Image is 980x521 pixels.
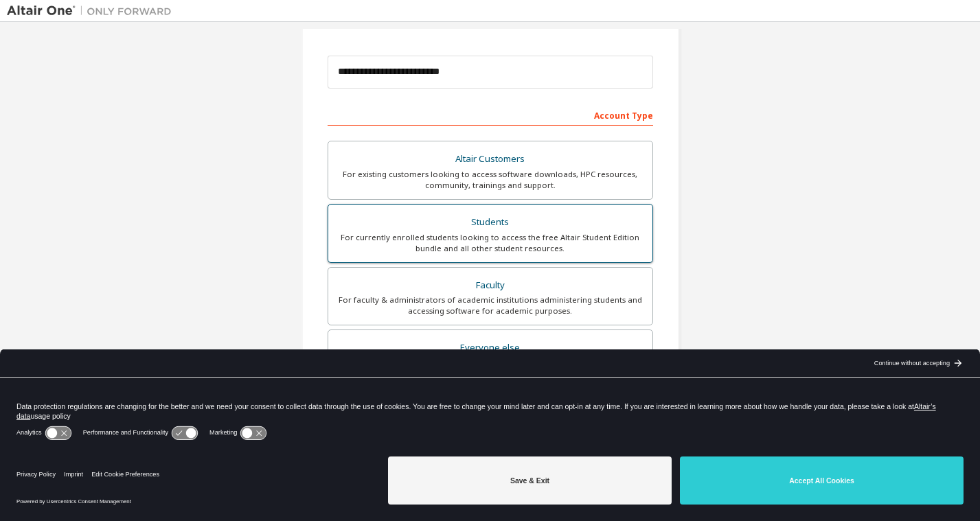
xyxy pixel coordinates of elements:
div: Faculty [337,276,644,295]
div: Students [337,213,644,232]
div: For existing customers looking to access software downloads, HPC resources, community, trainings ... [337,169,644,191]
img: Altair One [7,4,179,18]
div: Account Type [328,104,653,126]
div: For currently enrolled students looking to access the free Altair Student Edition bundle and all ... [337,232,644,254]
div: Everyone else [337,338,644,358]
div: Altair Customers [337,150,644,169]
div: For faculty & administrators of academic institutions administering students and accessing softwa... [337,294,644,316]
